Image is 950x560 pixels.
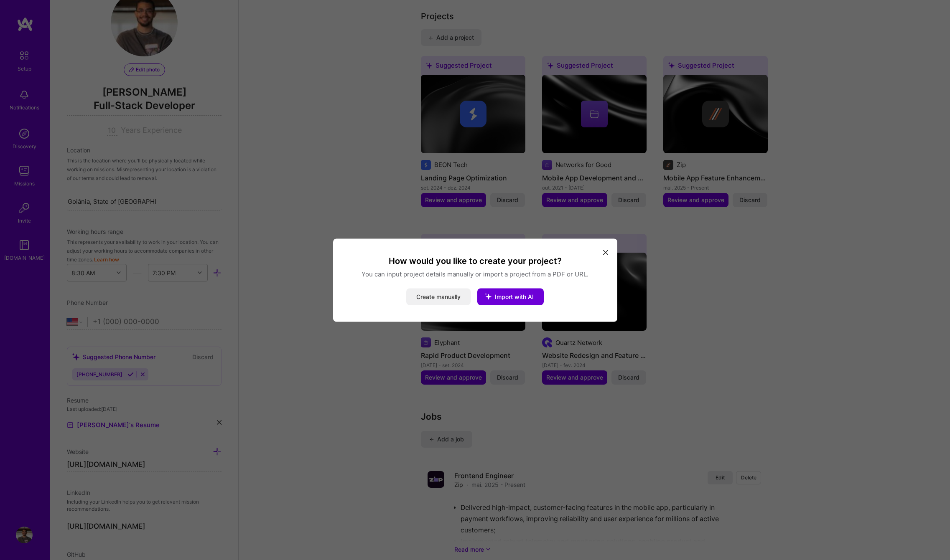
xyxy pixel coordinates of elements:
i: icon Close [603,250,608,255]
button: Create manually [406,288,471,305]
h3: How would you like to create your project? [343,255,607,266]
button: Import with AI [477,288,544,305]
div: modal [333,238,617,322]
span: Import with AI [495,293,534,300]
p: You can input project details manually or import a project from a PDF or URL. [343,269,607,278]
i: icon StarsWhite [477,285,499,307]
